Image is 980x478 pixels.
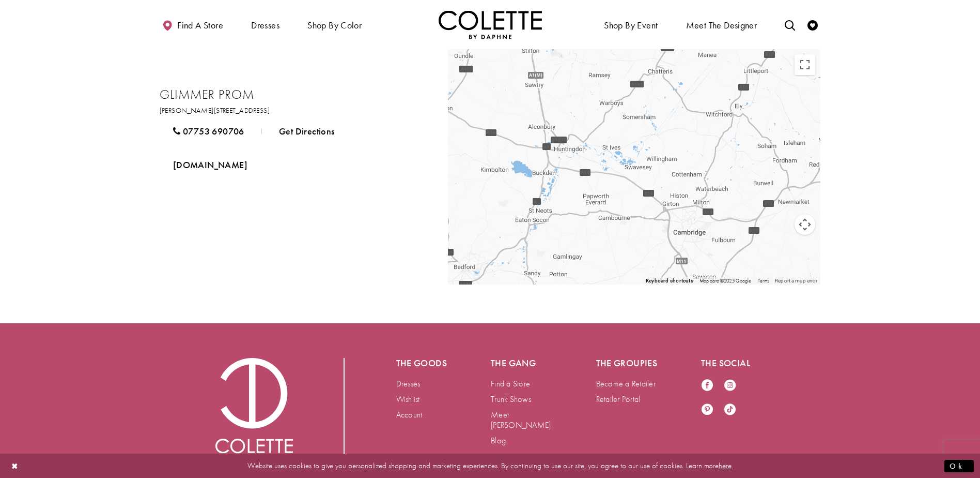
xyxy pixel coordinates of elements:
a: Visit our Pinterest - Opens in new tab [701,403,713,417]
span: Shop by color [305,10,364,39]
a: Account [396,409,423,420]
span: Shop By Event [601,10,660,39]
img: Colette by Daphne [215,358,293,460]
a: Visit Colette by Daphne Homepage [215,358,293,460]
a: Blog [491,435,506,446]
a: Toggle search [782,10,798,39]
a: Visit our Facebook - Opens in new tab [701,379,713,393]
h2: Glimmer Prom [160,87,428,102]
span: Meet the designer [686,20,757,31]
a: Find a Store [491,378,530,389]
a: Dresses [396,378,421,389]
a: Wishlist [396,394,420,405]
span: Dresses [251,20,279,31]
img: Colette by Daphne [439,10,542,39]
a: Retailer Portal [596,394,641,405]
span: [DOMAIN_NAME] [173,159,247,171]
span: [PERSON_NAME][STREET_ADDRESS] [160,106,270,115]
span: Find a store [177,20,223,31]
h5: The groupies [596,358,660,368]
a: Visit our TikTok - Opens in new tab [724,403,736,417]
a: Get Directions [266,118,348,144]
span: Map data ©2025 Google [699,277,752,284]
h5: The goods [396,358,450,368]
div: Glimmer Prom [628,155,641,167]
h5: The social [701,358,765,368]
button: Keyboard shortcuts [646,277,693,285]
a: Visit Home Page [439,10,542,39]
img: Google [450,271,485,285]
a: Trunk Shows [491,394,531,405]
span: Shop by color [307,20,362,31]
a: Become a Retailer [596,378,656,389]
p: Website uses cookies to give you personalized shopping and marketing experiences. By continuing t... [74,459,906,473]
a: Find a store [160,10,226,39]
a: Opens in new tab [160,106,270,115]
a: Report a map error [775,278,817,283]
a: Meet the designer [683,10,760,39]
span: Dresses [248,10,282,39]
a: Terms (opens in new tab) [758,277,769,284]
span: Get Directions [279,125,334,137]
span: Shop By Event [604,20,658,31]
ul: Follow us [696,374,752,422]
div: Map with Store locations [448,49,820,285]
h5: The gang [491,358,555,368]
button: Toggle fullscreen view [795,54,815,75]
button: Submit Dialog [944,459,974,472]
a: Open this area in Google Maps (opens a new window) [450,271,485,285]
span: 07753 690706 [183,125,244,137]
button: Map camera controls [795,214,815,235]
a: here [719,460,732,471]
a: Check Wishlist [805,10,820,39]
a: 07753 690706 [160,118,258,144]
a: Meet [PERSON_NAME] [491,409,551,430]
a: Visit our Instagram - Opens in new tab [724,379,736,393]
a: Opens in new tab [160,152,261,178]
button: Close Dialog [6,457,24,475]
